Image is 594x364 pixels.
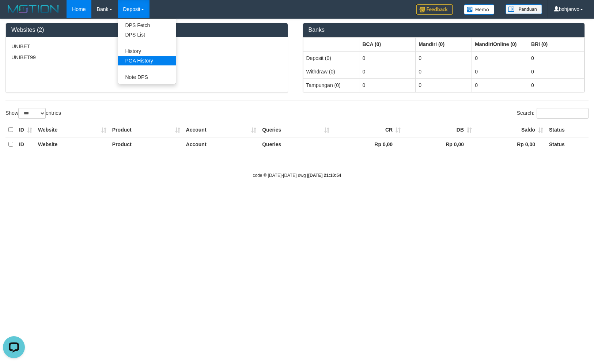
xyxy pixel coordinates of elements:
th: Group: activate to sort column ascending [472,37,528,51]
th: ID [16,123,35,137]
td: 0 [359,51,416,65]
td: Withdraw (0) [303,65,359,78]
th: Product [109,123,183,137]
p: UNIBET99 [11,54,282,61]
th: Rp 0,00 [332,137,404,151]
td: Tampungan (0) [303,78,359,92]
th: CR [332,123,404,137]
img: panduan.png [506,4,542,14]
td: 0 [528,51,584,65]
a: DPS List [118,30,176,39]
h3: Banks [309,27,579,33]
strong: [DATE] 21:10:54 [308,173,341,178]
th: DB [404,123,475,137]
a: PGA History [118,56,176,65]
td: 0 [528,78,584,92]
th: Saldo [475,123,546,137]
select: Showentries [18,108,46,119]
small: code © [DATE]-[DATE] dwg | [253,173,341,178]
td: 0 [472,65,528,78]
th: Website [35,137,109,151]
input: Search: [537,108,589,119]
th: Account [183,137,260,151]
td: 0 [472,78,528,92]
th: Queries [259,123,332,137]
label: Show entries [5,108,61,119]
th: Group: activate to sort column ascending [303,37,359,51]
a: Note DPS [118,72,176,82]
td: 0 [416,78,472,92]
td: 0 [359,65,416,78]
a: DPS Fetch [118,20,176,30]
label: Search: [517,108,589,119]
th: Website [35,123,109,137]
th: Status [546,123,589,137]
a: History [118,46,176,56]
h3: Websites (2) [11,27,282,33]
th: Status [546,137,589,151]
th: ID [16,137,35,151]
th: Group: activate to sort column ascending [359,37,416,51]
td: 0 [416,51,472,65]
td: 0 [359,78,416,92]
th: Group: activate to sort column ascending [416,37,472,51]
th: Product [109,137,183,151]
th: Rp 0,00 [475,137,546,151]
img: Button%20Memo.svg [464,4,495,15]
td: 0 [472,51,528,65]
th: Queries [259,137,332,151]
button: Open LiveChat chat widget [3,3,25,25]
img: MOTION_logo.png [5,4,61,15]
th: Group: activate to sort column ascending [528,37,584,51]
th: Account [183,123,260,137]
th: Rp 0,00 [404,137,475,151]
td: 0 [528,65,584,78]
img: Feedback.jpg [416,4,453,15]
td: Deposit (0) [303,51,359,65]
td: 0 [416,65,472,78]
p: UNIBET [11,43,282,50]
